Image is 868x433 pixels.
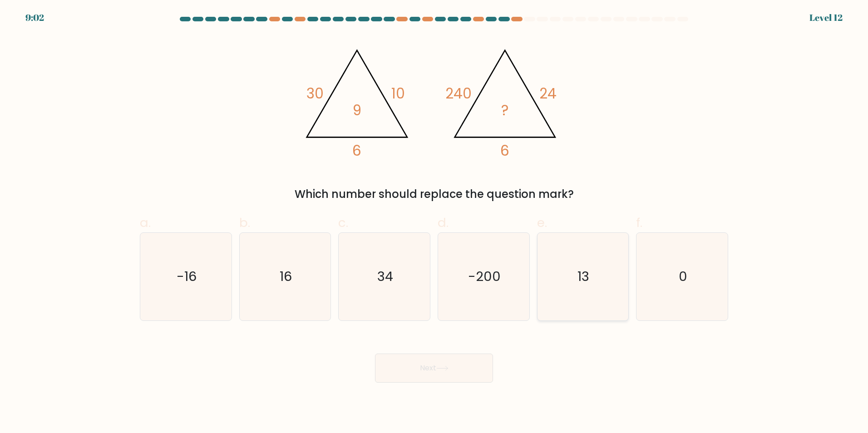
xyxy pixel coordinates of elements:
div: Which number should replace the question mark? [145,186,723,202]
span: a. [140,214,151,231]
span: b. [239,214,250,231]
text: -200 [468,267,501,285]
button: Next [375,354,493,383]
tspan: 10 [391,84,405,103]
tspan: 240 [445,84,472,103]
tspan: 9 [353,100,361,120]
text: 0 [679,267,687,285]
text: 34 [377,267,393,285]
text: 16 [280,267,292,285]
tspan: 30 [306,84,324,103]
div: 9:02 [25,11,44,25]
span: d. [438,214,449,231]
text: -16 [177,267,197,285]
text: 13 [578,267,590,285]
tspan: ? [502,100,509,120]
span: f. [636,214,642,231]
tspan: 24 [539,84,557,103]
div: Level 12 [809,11,843,25]
span: e. [537,214,547,231]
span: c. [338,214,348,231]
tspan: 6 [501,141,510,161]
tspan: 6 [352,141,361,161]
